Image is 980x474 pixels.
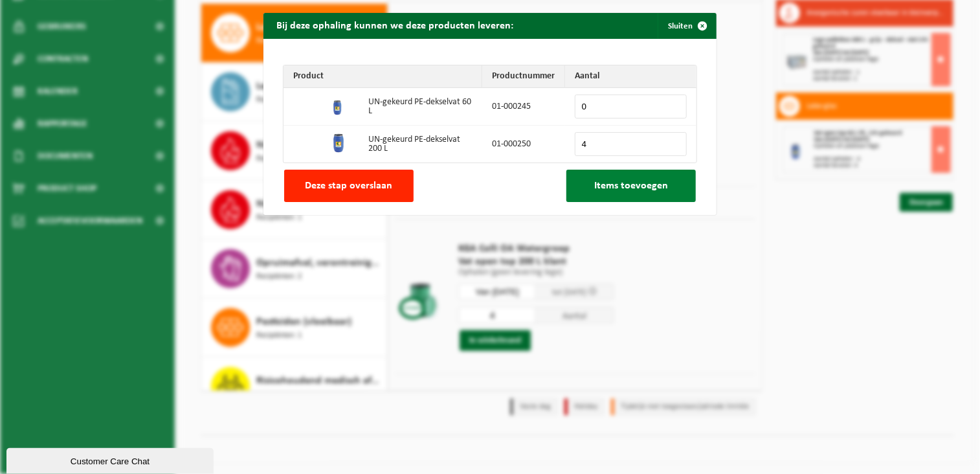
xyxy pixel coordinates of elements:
[328,133,349,153] img: 01-000250
[328,95,349,116] img: 01-000245
[566,170,696,202] button: Items toevoegen
[482,65,565,88] th: Productnummer
[306,181,393,191] span: Deze stap overslaan
[284,65,482,88] th: Product
[284,170,414,202] button: Deze stap overslaan
[658,13,715,39] button: Sluiten
[482,126,565,163] td: 01-000250
[594,181,668,191] span: Items toevoegen
[359,88,482,126] td: UN-gekeurd PE-dekselvat 60 L
[263,13,526,38] h2: Bij deze ophaling kunnen we deze producten leveren:
[6,446,216,474] iframe: chat widget
[482,88,565,126] td: 01-000245
[359,126,482,163] td: UN-gekeurd PE-dekselvat 200 L
[565,65,696,88] th: Aantal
